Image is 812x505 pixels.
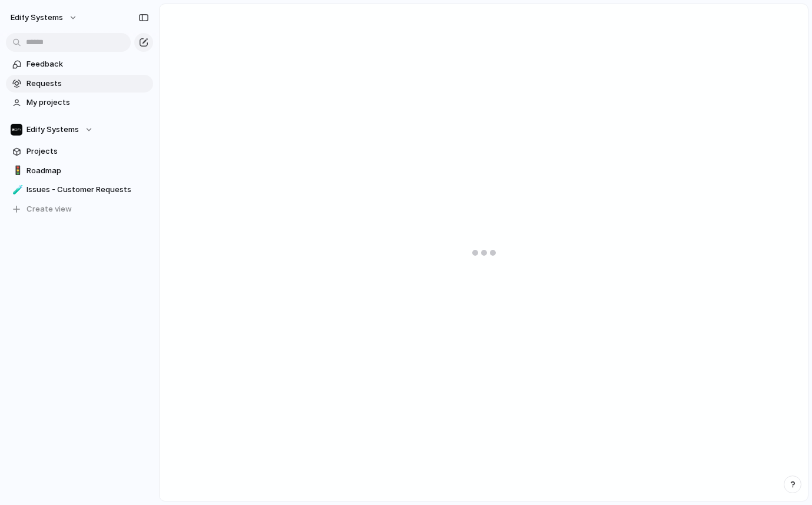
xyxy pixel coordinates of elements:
[26,146,149,157] span: Projects
[6,75,153,93] a: Requests
[26,203,72,215] span: Create view
[6,94,153,111] a: My projects
[6,200,153,218] button: Create view
[26,124,79,136] span: Edify Systems
[11,165,22,177] button: 🚦
[6,55,153,73] a: Feedback
[12,164,21,177] div: 🚦
[6,181,153,199] a: 🧪Issues - Customer Requests
[26,78,149,90] span: Requests
[26,58,149,70] span: Feedback
[11,12,63,24] span: Edify Systems
[26,97,149,108] span: My projects
[6,162,153,180] a: 🚦Roadmap
[26,165,149,177] span: Roadmap
[6,121,153,138] button: Edify Systems
[26,184,149,196] span: Issues - Customer Requests
[6,143,153,160] a: Projects
[11,184,22,196] button: 🧪
[12,183,21,197] div: 🧪
[5,8,84,27] button: Edify Systems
